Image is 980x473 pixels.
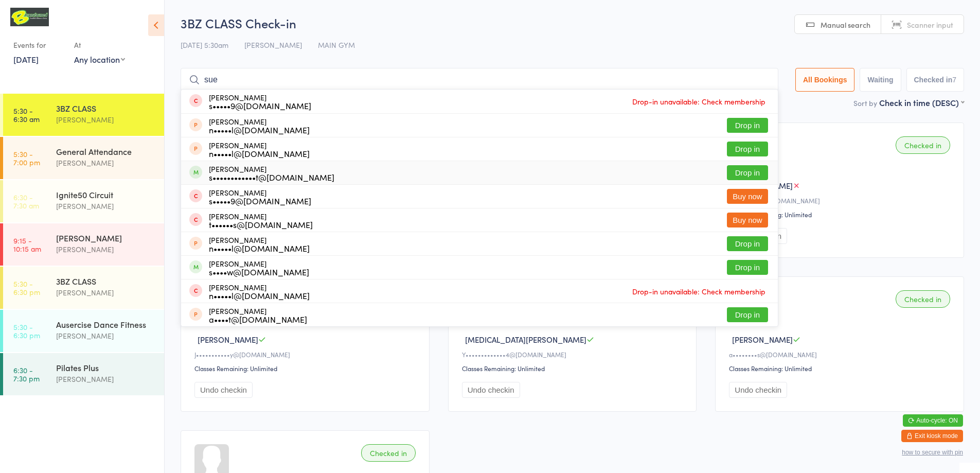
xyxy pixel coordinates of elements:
div: Checked in [896,290,950,308]
div: [PERSON_NAME] [56,232,155,243]
div: [PERSON_NAME] [209,117,310,134]
div: 7 [952,76,956,84]
div: [PERSON_NAME] [209,93,311,110]
a: 5:30 -6:30 pm3BZ CLASS[PERSON_NAME] [3,267,164,309]
div: 3BZ CLASS [56,102,155,114]
div: [PERSON_NAME] [209,141,310,157]
button: Drop in [727,165,768,180]
div: Events for [13,37,64,54]
div: [PERSON_NAME] [209,307,307,323]
div: [PERSON_NAME] [56,200,155,212]
button: how to secure with pin [902,449,963,456]
div: s••••••••••••t@[DOMAIN_NAME] [209,173,334,181]
time: 5:30 - 6:30 am [13,107,40,123]
a: 6:30 -7:30 amIgnite50 Circuit[PERSON_NAME] [3,180,164,222]
span: Manual search [821,20,870,30]
span: [MEDICAL_DATA][PERSON_NAME] [465,334,586,345]
div: [PERSON_NAME] [56,330,155,342]
div: Classes Remaining: Unlimited [462,364,686,373]
h2: 3BZ CLASS Check-in [181,14,964,31]
div: [PERSON_NAME] [209,259,309,276]
div: [PERSON_NAME] [209,165,334,181]
div: n•••••l@[DOMAIN_NAME] [209,149,310,157]
span: [PERSON_NAME] [732,334,793,345]
div: J•••••••••••y@[DOMAIN_NAME] [194,350,419,359]
button: Undo checkin [729,382,787,398]
div: Ausercise Dance Fitness [56,319,155,330]
div: n•••••l@[DOMAIN_NAME] [209,244,310,252]
button: Drop in [727,118,768,133]
a: 6:30 -7:30 pmPilates Plus[PERSON_NAME] [3,353,164,395]
div: K•••••••••s@[DOMAIN_NAME] [729,196,953,205]
a: 5:30 -7:00 pmGeneral Attendance[PERSON_NAME] [3,137,164,179]
span: [DATE] 5:30am [181,40,228,50]
div: 3BZ CLASS [56,275,155,287]
div: [PERSON_NAME] [56,114,155,126]
div: Check in time (DESC) [879,97,964,108]
div: Classes Remaining: Unlimited [194,364,419,373]
button: Checked in7 [906,68,965,92]
button: Exit kiosk mode [901,430,963,442]
div: Y•••••••••••••4@[DOMAIN_NAME] [462,350,686,359]
div: Classes Remaining: Unlimited [729,364,953,373]
a: 5:30 -6:30 pmAusercise Dance Fitness[PERSON_NAME] [3,310,164,352]
div: [PERSON_NAME] [56,373,155,385]
div: s•••••9@[DOMAIN_NAME] [209,197,311,205]
a: 9:15 -10:15 am[PERSON_NAME][PERSON_NAME] [3,223,164,266]
div: General Attendance [56,146,155,157]
time: 6:30 - 7:30 pm [13,366,40,382]
div: [PERSON_NAME] [209,236,310,252]
button: Auto-cycle: ON [903,414,963,427]
button: Buy now [727,189,768,204]
div: [PERSON_NAME] [209,188,311,205]
span: [PERSON_NAME] [244,40,302,50]
div: Classes Remaining: Unlimited [729,210,953,219]
div: a••••••••s@[DOMAIN_NAME] [729,350,953,359]
div: [PERSON_NAME] [56,287,155,299]
img: B Transformed Gym [10,8,49,26]
button: Drop in [727,260,768,275]
div: Ignite50 Circuit [56,189,155,200]
input: Search [181,68,778,92]
button: Drop in [727,236,768,251]
span: Scanner input [907,20,953,30]
button: Waiting [860,68,901,92]
span: Drop-in unavailable: Check membership [630,94,768,109]
button: Undo checkin [462,382,520,398]
time: 5:30 - 6:30 pm [13,323,40,339]
button: All Bookings [795,68,855,92]
time: 5:30 - 6:30 pm [13,279,40,296]
div: a••••t@[DOMAIN_NAME] [209,315,307,323]
span: [PERSON_NAME] [198,334,258,345]
a: [DATE] [13,54,39,65]
button: Buy now [727,213,768,227]
time: 9:15 - 10:15 am [13,236,41,253]
div: Any location [74,54,125,65]
div: n•••••l@[DOMAIN_NAME] [209,126,310,134]
div: Checked in [361,444,416,462]
div: s••••w@[DOMAIN_NAME] [209,268,309,276]
button: Drop in [727,307,768,322]
div: [PERSON_NAME] [209,212,313,229]
div: [PERSON_NAME] [209,283,310,300]
button: Drop in [727,142,768,156]
div: Pilates Plus [56,362,155,373]
div: At [74,37,125,54]
label: Sort by [853,98,877,108]
span: Drop-in unavailable: Check membership [630,284,768,299]
div: [PERSON_NAME] [56,243,155,255]
div: [PERSON_NAME] [56,157,155,169]
div: t••••••s@[DOMAIN_NAME] [209,220,313,229]
time: 6:30 - 7:30 am [13,193,39,209]
div: n•••••l@[DOMAIN_NAME] [209,291,310,300]
a: 5:30 -6:30 am3BZ CLASS[PERSON_NAME] [3,94,164,136]
button: Undo checkin [194,382,253,398]
span: MAIN GYM [318,40,355,50]
div: s•••••9@[DOMAIN_NAME] [209,101,311,110]
div: Checked in [896,136,950,154]
time: 5:30 - 7:00 pm [13,150,40,166]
